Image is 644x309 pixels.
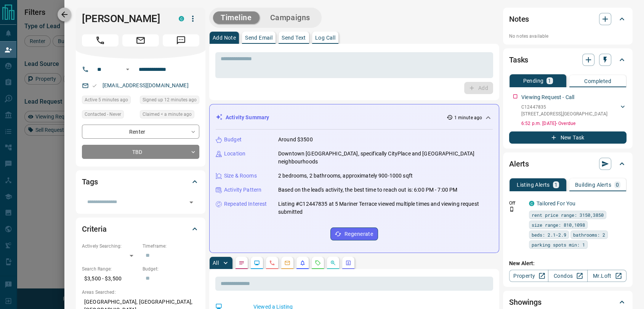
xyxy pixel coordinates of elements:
p: Budget [224,136,242,144]
div: condos.ca [179,16,184,21]
p: [STREET_ADDRESS] , [GEOGRAPHIC_DATA] [521,110,607,117]
h2: Notes [509,13,529,25]
p: Around $3500 [278,136,313,144]
p: New Alert: [509,259,626,267]
div: Renter [82,125,199,139]
div: Tags [82,173,199,191]
p: 6:52 p.m. [DATE] - Overdue [521,120,626,127]
p: Based on the lead's activity, the best time to reach out is: 6:00 PM - 7:00 PM [278,186,457,194]
span: Active 5 minutes ago [85,96,128,104]
span: beds: 2.1-2.9 [532,231,566,239]
div: Mon Oct 13 2025 [140,110,199,121]
div: Mon Oct 13 2025 [140,96,199,106]
p: Search Range: [82,266,139,272]
div: Mon Oct 13 2025 [82,96,136,106]
svg: Listing Alerts [300,260,306,266]
p: All [213,260,219,266]
h2: Showings [509,296,541,308]
p: Viewing Request - Call [521,93,574,101]
p: Log Call [315,35,335,40]
div: condos.ca [529,201,534,206]
p: $3,500 - $3,500 [82,272,139,285]
p: 1 [548,78,551,83]
p: No notes available [509,33,626,40]
p: Actively Searching: [82,243,139,250]
div: Tasks [509,51,626,69]
p: 1 minute ago [454,114,482,121]
p: Activity Summary [226,114,269,122]
svg: Push Notification Only [509,207,514,212]
span: Email [122,34,159,46]
span: Signed up 12 minutes ago [143,96,197,104]
svg: Opportunities [330,260,336,266]
span: Message [163,34,199,46]
svg: Calls [269,260,275,266]
p: Budget: [143,266,199,272]
p: 0 [616,182,619,187]
a: Tailored For You [537,200,575,207]
p: Areas Searched: [82,289,199,296]
svg: Emails [284,260,290,266]
p: Off [509,200,524,207]
div: Activity Summary1 minute ago [216,110,493,125]
button: Regenerate [330,227,378,240]
p: Building Alerts [575,182,611,187]
button: Campaigns [263,11,318,24]
p: 1 [554,182,557,187]
span: size range: 810,1098 [532,221,585,229]
div: Notes [509,10,626,28]
a: Condos [548,270,587,282]
p: Activity Pattern [224,186,261,194]
p: C12447835 [521,104,607,110]
button: Timeline [213,11,260,24]
p: Repeated Interest [224,200,267,208]
svg: Lead Browsing Activity [254,260,260,266]
button: New Task [509,131,626,144]
button: Open [123,65,132,74]
h1: [PERSON_NAME] [82,13,167,25]
div: TBD [82,145,199,159]
p: Listing Alerts [517,182,550,187]
p: Add Note [213,35,236,40]
p: Downtown [GEOGRAPHIC_DATA], specifically CityPlace and [GEOGRAPHIC_DATA] neighbourhoods [278,150,493,166]
h2: Criteria [82,223,107,235]
a: [EMAIL_ADDRESS][DOMAIN_NAME] [103,82,189,88]
span: Contacted - Never [85,110,121,118]
h2: Alerts [509,158,529,170]
h2: Tasks [509,54,528,66]
p: Pending [523,78,543,83]
svg: Requests [315,260,321,266]
p: Size & Rooms [224,172,257,180]
p: Send Text [282,35,306,40]
h2: Tags [82,176,98,188]
div: Criteria [82,220,199,238]
span: Call [82,34,119,46]
p: Timeframe: [143,243,199,250]
span: parking spots min: 1 [532,241,585,248]
p: Send Email [245,35,272,40]
svg: Notes [239,260,245,266]
p: Completed [584,78,611,84]
span: bathrooms: 2 [573,231,605,239]
span: Claimed < a minute ago [143,110,192,118]
button: Open [186,197,197,208]
a: Property [509,270,548,282]
p: Listing #C12447835 at 5 Mariner Terrace viewed multiple times and viewing request submitted [278,200,493,216]
a: Mr.Loft [587,270,626,282]
svg: Agent Actions [345,260,351,266]
p: 2 bedrooms, 2 bathrooms, approximately 900-1000 sqft [278,172,413,180]
svg: Email Valid [92,83,97,88]
p: Location [224,150,245,158]
div: C12447835[STREET_ADDRESS],[GEOGRAPHIC_DATA] [521,102,626,119]
div: Alerts [509,155,626,173]
span: rent price range: 3150,3850 [532,211,604,219]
